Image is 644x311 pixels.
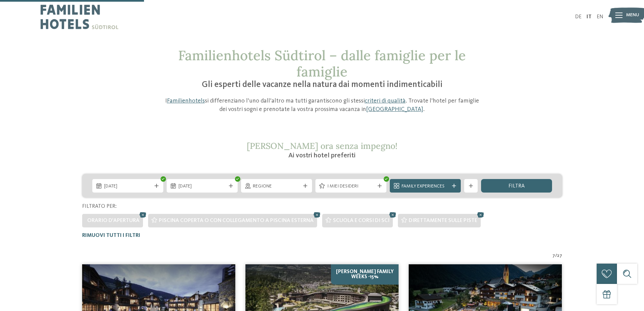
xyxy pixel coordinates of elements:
[288,152,356,159] span: Ai vostri hotel preferiti
[253,183,300,190] span: Regione
[87,218,140,223] span: Orario d'apertura
[333,218,389,223] span: Scuola e corsi di sci
[557,252,562,259] span: 27
[82,233,140,238] span: Rimuovi tutti i filtri
[82,204,117,209] span: Filtrato per:
[409,218,477,223] span: Direttamente sulle piste
[366,106,423,112] a: [GEOGRAPHIC_DATA]
[159,218,314,223] span: Piscina coperta o con collegamento a piscina esterna
[167,98,205,104] a: Familienhotels
[247,140,398,151] span: [PERSON_NAME] ora senza impegno!
[327,183,375,190] span: I miei desideri
[555,252,557,259] span: /
[552,252,555,259] span: 7
[575,14,581,20] a: DE
[508,183,525,189] span: filtra
[104,183,151,190] span: [DATE]
[587,14,592,20] a: IT
[626,12,639,19] span: Menu
[162,97,483,114] p: I si differenziano l’uno dall’altro ma tutti garantiscono gli stessi . Trovate l’hotel per famigl...
[402,183,449,190] span: Family Experiences
[597,14,603,20] a: EN
[365,98,406,104] a: criteri di qualità
[202,81,443,89] span: Gli esperti delle vacanze nella natura dai momenti indimenticabili
[178,47,466,80] span: Familienhotels Südtirol – dalle famiglie per le famiglie
[178,183,226,190] span: [DATE]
